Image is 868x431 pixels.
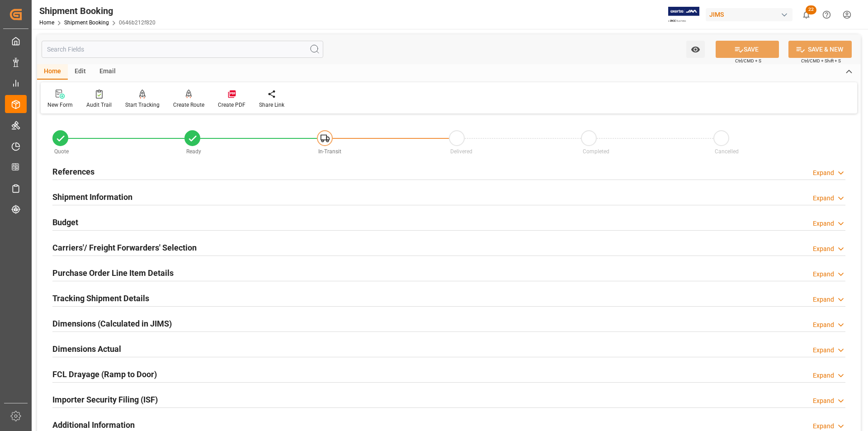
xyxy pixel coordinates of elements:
h2: Dimensions Actual [52,343,121,355]
h2: Dimensions (Calculated in JIMS) [52,317,172,330]
span: 22 [806,5,816,14]
div: Share Link [259,101,284,109]
span: Quote [54,148,69,155]
h2: Importer Security Filing (ISF) [52,393,158,406]
div: Expand [813,320,834,330]
button: JIMS [706,6,796,23]
div: Start Tracking [125,101,160,109]
button: Help Center [816,5,837,25]
h2: Additional Information [52,419,135,431]
a: Home [39,19,54,26]
div: Expand [813,194,834,203]
div: Expand [813,346,834,355]
span: Ctrl/CMD + S [735,57,761,64]
div: Expand [813,168,834,178]
button: SAVE [716,41,779,58]
span: In-Transit [318,148,341,155]
h2: References [52,166,94,178]
div: Expand [813,371,834,380]
img: Exertis%20JAM%20-%20Email%20Logo.jpg_1722504956.jpg [668,7,699,23]
div: Expand [813,422,834,431]
span: Cancelled [715,148,739,155]
div: Email [93,64,123,80]
button: open menu [686,41,705,58]
h2: Carriers'/ Freight Forwarders' Selection [52,242,197,254]
button: SAVE & NEW [788,41,852,58]
div: Shipment Booking [39,4,156,18]
span: Delivered [450,148,472,155]
span: Ready [186,148,201,155]
div: Edit [68,64,93,80]
span: Ctrl/CMD + Shift + S [801,57,841,64]
h2: Shipment Information [52,191,132,203]
div: Create PDF [218,101,245,109]
div: Audit Trail [86,101,112,109]
input: Search Fields [42,41,323,58]
span: Completed [583,148,609,155]
div: JIMS [706,8,793,21]
div: Create Route [173,101,204,109]
h2: FCL Drayage (Ramp to Door) [52,368,157,380]
div: Expand [813,295,834,304]
div: Expand [813,270,834,279]
div: Expand [813,244,834,254]
div: Home [37,64,68,80]
a: Shipment Booking [64,19,109,26]
h2: Tracking Shipment Details [52,292,149,304]
div: Expand [813,219,834,228]
button: show 22 new notifications [796,5,816,25]
div: New Form [47,101,73,109]
h2: Purchase Order Line Item Details [52,267,174,279]
div: Expand [813,396,834,406]
h2: Budget [52,216,78,228]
